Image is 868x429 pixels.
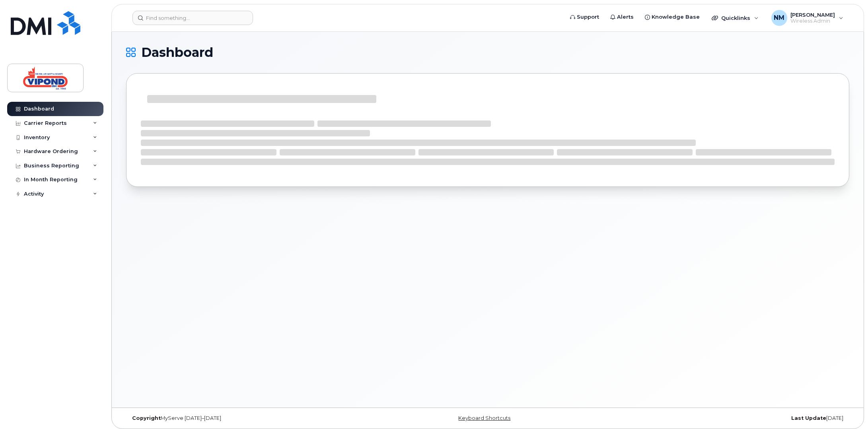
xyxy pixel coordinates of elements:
[132,415,161,421] strong: Copyright
[791,415,826,421] strong: Last Update
[126,415,367,421] div: MyServe [DATE]–[DATE]
[458,415,510,421] a: Keyboard Shortcuts
[141,47,213,58] span: Dashboard
[608,415,849,421] div: [DATE]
